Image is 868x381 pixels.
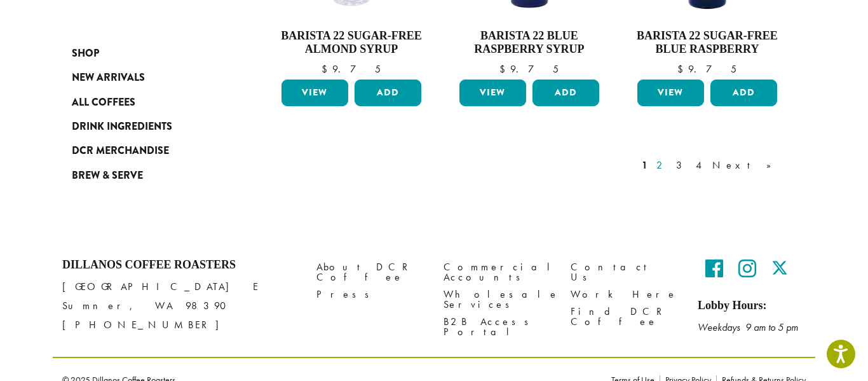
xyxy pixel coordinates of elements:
[72,114,224,139] a: Drink Ingredients
[72,143,169,159] span: DCR Merchandise
[444,313,552,340] a: B2B Access Portal
[444,286,552,313] a: Wholesale Services
[72,46,99,62] span: Shop
[355,80,421,106] button: Add
[499,62,510,76] span: $
[72,90,224,114] a: All Coffees
[639,158,650,173] a: 1
[62,277,297,335] p: [GEOGRAPHIC_DATA] E Sumner, WA 98390 [PHONE_NUMBER]
[710,80,777,106] button: Add
[674,158,689,173] a: 3
[322,62,381,76] bdi: 9.75
[316,286,424,303] a: Press
[72,95,135,111] span: All Coffees
[322,62,332,76] span: $
[72,139,224,163] a: DCR Merchandise
[571,286,679,303] a: Work Here
[72,41,224,66] a: Shop
[72,168,143,184] span: Brew & Serve
[281,80,348,106] a: View
[444,258,552,286] a: Commercial Accounts
[72,66,224,90] a: New Arrivals
[654,158,670,173] a: 2
[677,62,736,76] bdi: 9.75
[637,80,704,106] a: View
[571,303,679,330] a: Find DCR Coffee
[456,29,602,57] h4: Barista 22 Blue Raspberry Syrup
[499,62,559,76] bdi: 9.75
[278,29,424,57] h4: Barista 22 Sugar-Free Almond Syrup
[710,158,783,173] a: Next »
[677,62,688,76] span: $
[571,258,679,286] a: Contact Us
[316,258,424,286] a: About DCR Coffee
[72,119,172,135] span: Drink Ingredients
[62,258,297,272] h4: Dillanos Coffee Roasters
[693,158,706,173] a: 4
[532,80,599,106] button: Add
[72,163,224,188] a: Brew & Serve
[698,321,798,334] em: Weekdays 9 am to 5 pm
[634,29,780,57] h4: Barista 22 Sugar-Free Blue Raspberry
[459,80,526,106] a: View
[72,70,145,86] span: New Arrivals
[698,299,806,313] h5: Lobby Hours:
